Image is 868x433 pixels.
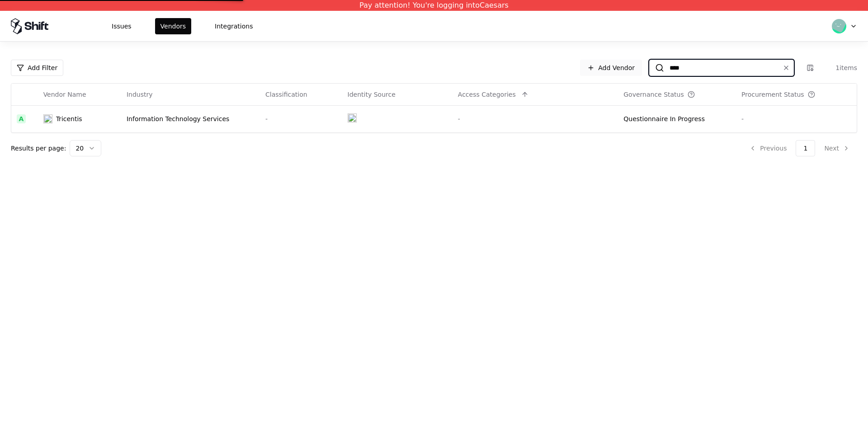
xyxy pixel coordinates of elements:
div: - [265,114,337,123]
div: Procurement Status [741,90,804,99]
div: - [458,114,613,123]
div: Classification [265,90,307,99]
a: Add Vendor [580,60,642,76]
button: Issues [106,18,137,34]
p: Results per page: [11,144,66,153]
div: Tricentis [56,114,82,123]
img: Tricentis [43,114,52,123]
div: Identity Source [348,90,396,99]
div: Information Technology Services [127,114,255,123]
img: okta.com [348,113,357,122]
button: Integrations [209,18,258,34]
button: 1 [796,140,815,156]
div: Questionnaire In Progress [623,114,705,123]
div: A [17,114,26,123]
div: Vendor Name [43,90,86,99]
div: Governance Status [623,90,684,99]
nav: pagination [742,140,857,156]
button: Vendors [155,18,191,34]
button: Add Filter [11,60,63,76]
div: Access Categories [458,90,516,99]
div: - [741,114,851,123]
div: 1 items [821,63,857,72]
div: Industry [127,90,153,99]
